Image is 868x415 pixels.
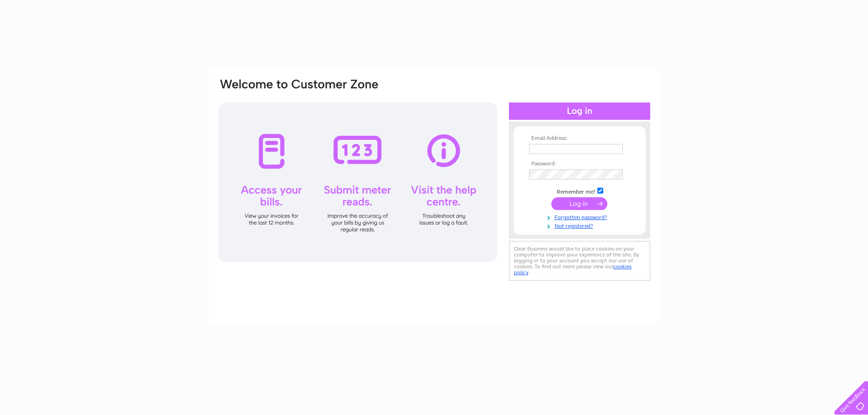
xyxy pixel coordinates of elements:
a: Forgotten password? [529,212,632,221]
th: Email Address: [527,135,632,142]
a: cookies policy [514,263,632,276]
a: Not registered? [529,221,632,230]
td: Remember me? [527,186,632,195]
div: Clear Business would like to place cookies on your computer to improve your experience of the sit... [509,241,650,281]
input: Submit [551,197,607,210]
th: Password: [527,161,632,167]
